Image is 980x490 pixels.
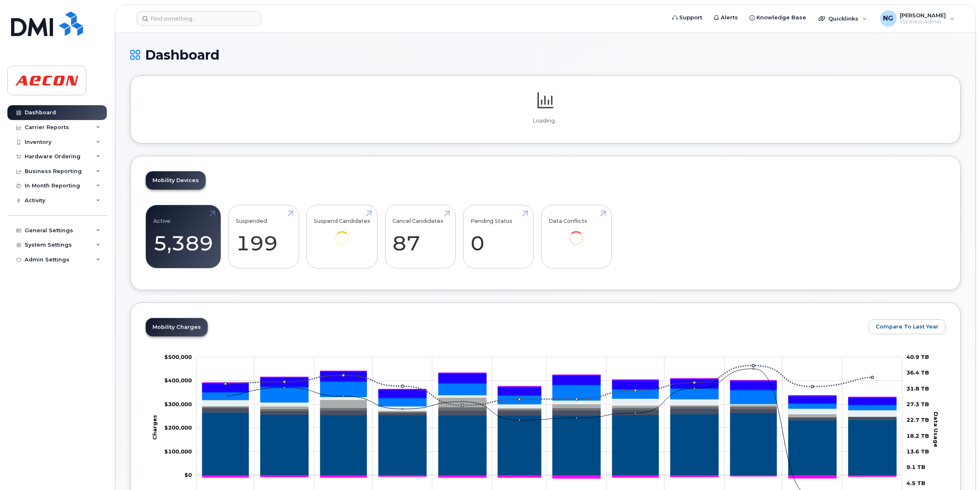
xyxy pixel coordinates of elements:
[906,432,929,439] tspan: 18.2 TB
[876,323,938,331] span: Compare To Last Year
[203,381,897,405] g: GST
[203,371,897,397] g: QST
[906,385,929,392] tspan: 31.8 TB
[164,377,192,384] tspan: $400,000
[906,401,929,407] tspan: 27.3 TB
[392,210,448,264] a: Cancel Candidates 87
[906,448,929,455] tspan: 13.6 TB
[184,472,192,478] tspan: $0
[164,354,192,360] g: $0
[153,210,213,264] a: Active 5,389
[906,464,925,470] tspan: 9.1 TB
[164,401,192,407] tspan: $300,000
[203,372,897,404] g: HST
[164,401,192,407] g: $0
[906,369,929,376] tspan: 36.4 TB
[236,210,291,264] a: Suspended 199
[549,210,604,257] a: Data Conflicts
[145,117,945,125] p: Loading...
[203,371,897,398] g: PST
[203,476,897,478] g: Credits
[164,448,192,455] tspan: $100,000
[164,425,192,431] g: $0
[130,48,961,62] h1: Dashboard
[906,416,929,423] tspan: 22.7 TB
[203,382,897,410] g: Features
[203,413,897,476] g: Rate Plan
[314,210,370,257] a: Suspend Candidates
[151,415,158,440] tspan: Charges
[164,354,192,360] tspan: $500,000
[164,377,192,384] g: $0
[164,448,192,455] g: $0
[146,171,205,190] a: Mobility Devices
[470,210,526,264] a: Pending Status 0
[933,412,940,447] tspan: Data Usage
[146,318,208,336] a: Mobility Charges
[164,425,192,431] tspan: $200,000
[203,395,897,416] g: Hardware
[906,480,925,486] tspan: 4.5 TB
[906,354,929,360] tspan: 40.9 TB
[869,319,945,334] button: Compare To Last Year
